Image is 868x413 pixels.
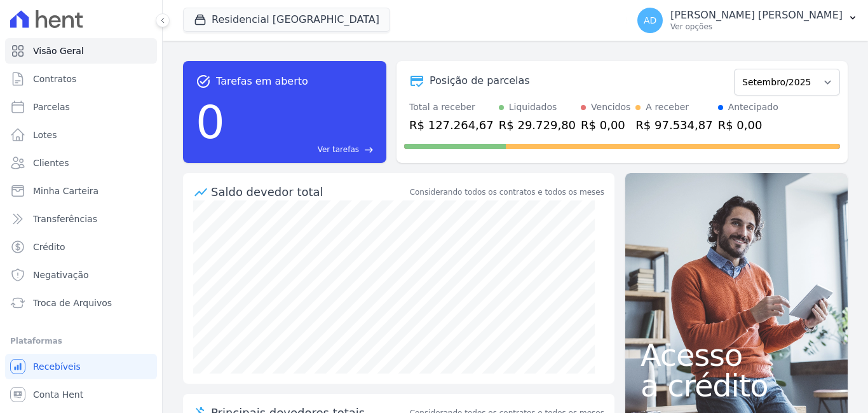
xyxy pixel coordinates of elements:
div: Total a receber [409,101,494,114]
span: Negativação [33,269,89,281]
a: Negativação [5,262,157,288]
span: Contratos [33,73,76,85]
span: Conta Hent [33,388,83,401]
p: Ver opções [670,22,843,32]
a: Crédito [5,234,157,260]
div: R$ 97.534,87 [635,116,712,134]
span: Tarefas em aberto [216,74,308,89]
div: Liquidados [509,101,557,114]
a: Recebíveis [5,354,157,379]
div: R$ 127.264,67 [409,116,494,134]
span: Acesso [641,340,832,370]
button: Residencial [GEOGRAPHIC_DATA] [183,8,390,32]
div: Posição de parcelas [430,73,530,88]
a: Transferências [5,206,157,232]
span: Minha Carteira [33,185,98,197]
span: Visão Geral [33,45,84,57]
a: Clientes [5,150,157,176]
div: 0 [196,89,225,155]
div: Considerando todos os contratos e todos os meses [410,186,604,198]
div: R$ 0,00 [718,116,778,134]
a: Troca de Arquivos [5,290,157,316]
div: Saldo devedor total [211,183,407,200]
span: east [364,145,374,155]
a: Ver tarefas east [230,144,374,155]
div: R$ 29.729,80 [499,116,576,134]
span: Parcelas [33,101,70,113]
a: Minha Carteira [5,178,157,204]
div: R$ 0,00 [581,116,630,134]
div: Plataformas [10,333,152,349]
p: [PERSON_NAME] [PERSON_NAME] [670,9,843,22]
span: Ver tarefas [318,144,359,155]
span: Clientes [33,157,69,169]
a: Parcelas [5,94,157,120]
span: Troca de Arquivos [33,297,112,309]
span: AD [644,16,656,25]
a: Visão Geral [5,38,157,64]
span: Transferências [33,213,97,225]
span: a crédito [641,370,832,401]
div: A receber [646,101,689,114]
span: task_alt [196,74,211,89]
div: Antecipado [728,101,778,114]
span: Crédito [33,241,65,253]
button: AD [PERSON_NAME] [PERSON_NAME] Ver opções [627,3,868,38]
a: Conta Hent [5,382,157,407]
span: Recebíveis [33,360,81,373]
a: Contratos [5,66,157,92]
div: Vencidos [591,101,630,114]
a: Lotes [5,122,157,148]
span: Lotes [33,129,57,141]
